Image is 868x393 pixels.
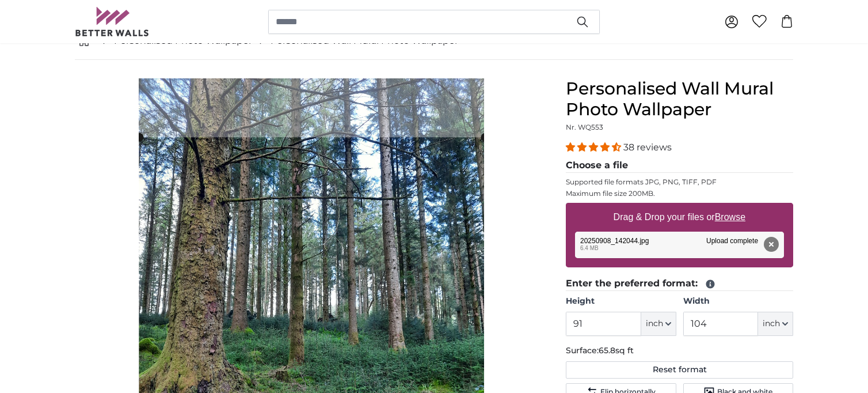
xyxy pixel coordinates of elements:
[566,345,793,357] p: Surface:
[646,318,663,330] span: inch
[758,312,793,336] button: inch
[566,123,603,131] span: Nr. WQ553
[609,206,750,229] label: Drag & Drop your files or
[566,158,793,173] legend: Choose a file
[763,318,780,330] span: inch
[566,277,793,291] legend: Enter the preferred format:
[683,296,793,307] label: Width
[566,296,676,307] label: Height
[641,312,676,336] button: inch
[566,361,793,379] button: Reset format
[623,142,672,153] span: 38 reviews
[599,345,634,356] span: 65.8sq ft
[566,78,793,120] h1: Personalised Wall Mural Photo Wallpaper
[715,212,745,222] u: Browse
[566,142,623,153] span: 4.34 stars
[566,177,793,187] p: Supported file formats JPG, PNG, TIFF, PDF
[566,189,793,198] p: Maximum file size 200MB.
[75,7,150,36] img: Betterwalls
